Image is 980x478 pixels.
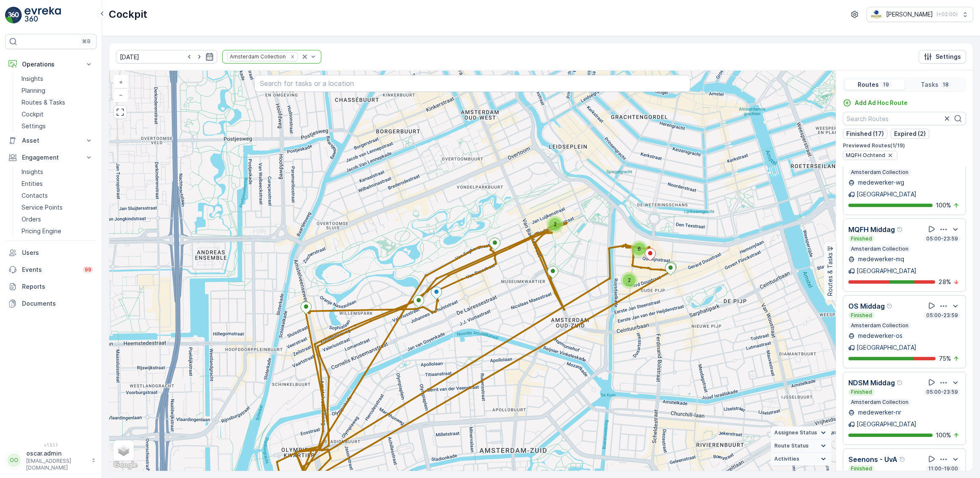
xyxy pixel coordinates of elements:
button: Settings [919,50,966,64]
a: Orders [18,213,97,225]
a: Events99 [5,261,97,278]
p: [GEOGRAPHIC_DATA] [856,190,917,199]
p: Cockpit [22,110,44,119]
p: Cockpit [109,8,147,21]
p: OS Middag [848,301,885,311]
summary: Assignee Status [771,426,831,439]
p: [PERSON_NAME] [886,10,933,19]
span: Activities [774,456,799,462]
p: 100 % [936,431,951,439]
input: dd/mm/yyyy [116,50,217,64]
p: Expired (2) [894,130,926,138]
span: 2 [628,277,631,283]
p: Finished (17) [846,130,884,138]
a: Cockpit [18,108,97,120]
p: Finished [850,312,873,319]
span: Route Status [774,442,809,449]
summary: Activities [771,453,831,466]
span: − [119,91,123,98]
p: Settings [936,52,961,61]
button: OOoscar.admin[EMAIL_ADDRESS][DOMAIN_NAME] [5,449,97,471]
a: Add Ad Hoc Route [843,99,908,107]
a: Zoom Out [114,88,127,101]
a: Planning [18,85,97,97]
p: Settings [22,122,46,130]
a: Contacts [18,190,97,202]
p: 05:00-23:59 [925,389,959,395]
p: Routes & Tasks [826,252,834,296]
p: medewerker-nr [856,408,901,417]
p: Events [22,265,78,274]
p: Finished [850,465,873,472]
p: 05:00-23:59 [925,235,959,242]
div: Help Tooltip Icon [886,303,893,309]
a: Zoom In [114,76,127,88]
p: Tasks [921,80,939,89]
input: Search Routes [843,112,966,125]
p: 75 % [939,354,951,363]
p: Reports [22,282,93,291]
p: NDSM Middag [848,378,895,388]
a: Open this area in Google Maps (opens a new window) [111,460,139,471]
p: 19 [882,81,890,88]
p: Amsterdam Collection [850,399,909,406]
button: [PERSON_NAME](+02:00) [867,7,973,22]
p: [EMAIL_ADDRESS][DOMAIN_NAME] [26,458,87,471]
p: Previewed Routes ( 1 / 19 ) [843,142,966,149]
img: logo_light-DOdMpM7g.png [25,7,61,24]
p: medewerker-os [856,332,903,340]
p: ⌘B [82,38,91,45]
img: Google [111,460,139,471]
p: Operations [22,60,80,69]
p: Engagement [22,153,80,162]
p: Insights [22,75,43,83]
p: Finished [850,235,873,242]
p: Insights [22,168,43,176]
span: v 1.51.1 [5,442,97,448]
span: MQFH Ochtend [846,152,885,159]
img: basis-logo_rgb2x.png [870,10,883,19]
div: Help Tooltip Icon [897,226,903,233]
button: Asset [5,132,97,149]
button: Operations [5,56,97,73]
p: MQFH Middag [848,224,895,235]
img: logo [5,7,22,24]
div: Amsterdam Collection [227,52,287,61]
span: Assignee Status [774,429,817,436]
p: Routes & Tasks [22,98,65,107]
a: Service Points [18,202,97,213]
div: Remove Amsterdam Collection [288,53,297,60]
a: Users [5,244,97,261]
button: Engagement [5,149,97,166]
p: 18 [942,81,950,88]
input: Search for tasks or a location [254,75,690,92]
div: Help Tooltip Icon [899,456,906,463]
span: + [119,78,123,86]
p: Pricing Engine [22,227,61,235]
p: [GEOGRAPHIC_DATA] [856,267,917,275]
div: 2 [547,216,563,233]
p: Planning [22,86,45,95]
p: [GEOGRAPHIC_DATA] [856,420,917,428]
span: 2 [554,221,557,227]
a: Entities [18,178,97,190]
p: Contacts [22,191,48,200]
p: medewerker-wg [856,178,904,187]
button: Expired (2) [891,129,929,139]
p: 100 % [936,201,951,210]
p: oscar.admin [26,449,87,458]
p: ( +02:00 ) [936,11,958,18]
p: Amsterdam Collection [850,169,909,176]
div: 6 [631,240,648,257]
p: Amsterdam Collection [850,322,909,329]
p: Amsterdam Collection [850,246,909,252]
p: 11:00-19:00 [928,465,959,472]
div: OO [7,453,21,467]
p: Documents [22,299,93,308]
p: Entities [22,180,43,188]
a: Reports [5,278,97,295]
a: Pricing Engine [18,225,97,237]
div: 2 [621,272,638,289]
p: 99 [85,266,91,273]
button: Finished (17) [843,129,887,139]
